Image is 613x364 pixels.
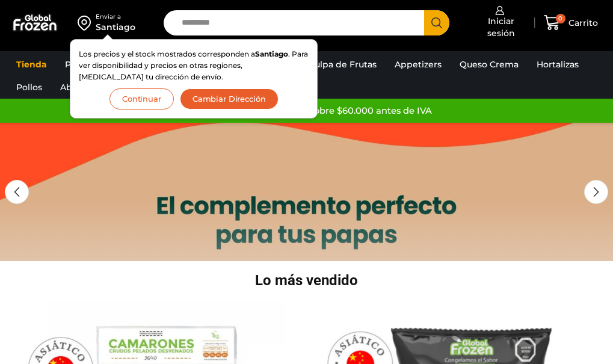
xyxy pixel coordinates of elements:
a: Pollos [10,76,48,99]
button: Continuar [109,88,174,110]
a: Pulpa de Frutas [303,53,383,76]
div: Enviar a [96,13,135,21]
a: Queso Crema [454,53,525,76]
p: Los precios y el stock mostrados corresponden a . Para ver disponibilidad y precios en otras regi... [79,48,309,83]
button: Cambiar Dirección [180,88,279,110]
a: 0 Carrito [541,8,601,37]
span: Iniciar sesión [470,15,529,39]
a: Papas Fritas [59,53,123,76]
div: Next slide [584,180,608,204]
a: Abarrotes [54,76,109,99]
button: Search button [424,10,449,35]
div: Previous slide [5,180,29,204]
a: Hortalizas [531,53,585,76]
a: Tienda [10,53,53,76]
a: Appetizers [389,53,448,76]
div: Santiago [96,21,135,33]
span: 0 [556,14,565,23]
img: address-field-icon.svg [78,13,96,33]
strong: Santiago [255,49,288,58]
span: Carrito [565,17,598,29]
